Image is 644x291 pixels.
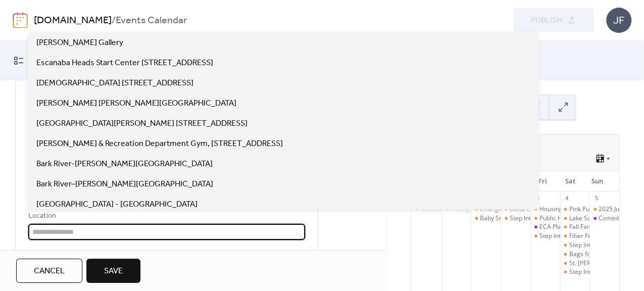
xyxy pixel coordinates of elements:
[28,210,303,222] div: Location
[36,158,213,170] span: Bark River-[PERSON_NAME][GEOGRAPHIC_DATA]
[510,205,603,214] div: Delta County Republican Meeting
[530,232,560,240] div: Step Into the Woods at NMU!
[501,214,530,223] div: Step Into the Woods at NMU!
[560,259,590,268] div: St. Joseph-St. Patrick Chili Challenge
[560,250,590,259] div: Bags for Wags
[530,214,560,223] div: Public Health Delta & Menominee Counties Flu Clinic
[589,205,619,214] div: 2025 Just Believe Non-Competitive Bike/Walk/Run
[6,45,73,76] a: My Events
[116,11,187,30] b: Events Calendar
[560,241,590,250] div: Step Into the Woods at NMU!
[569,250,610,259] div: Bags for Wags
[606,8,631,33] div: JF
[589,214,619,223] div: Comedian Bill Gorgo at Island Resort and Casino Club 41
[13,12,28,28] img: logo
[86,259,140,283] button: Save
[104,265,123,277] span: Save
[592,195,600,202] div: 5
[560,205,590,214] div: Pink Pumpkin of Delta County 5k
[471,205,501,214] div: Emergency Response to Accidents Involving Livestock Training MSU Extension
[36,77,193,89] span: [DEMOGRAPHIC_DATA] [STREET_ADDRESS]
[34,11,112,30] a: [DOMAIN_NAME]
[560,214,590,223] div: Lake Superior Fiber Festival
[510,214,619,223] div: Step Into the [PERSON_NAME] at NMU!
[36,199,197,211] span: [GEOGRAPHIC_DATA] - [GEOGRAPHIC_DATA]
[501,205,530,214] div: Delta County Republican Meeting
[112,11,116,30] b: /
[421,205,589,214] div: Scouting Open House Night-Cub Scout Pack 3471 Gladstone
[563,195,571,202] div: 4
[36,178,213,190] span: Bark River–[PERSON_NAME][GEOGRAPHIC_DATA]
[471,214,501,223] div: Baby Storytime
[16,259,82,283] button: Cancel
[36,57,213,69] span: Escanaba Heads Start Center [STREET_ADDRESS]
[441,205,471,214] div: Emergency Response to Accidents Involving Livestock Training MSU Extension
[36,98,236,110] span: [PERSON_NAME] [PERSON_NAME][GEOGRAPHIC_DATA]
[560,223,590,231] div: Fall Family Fun Day!-Toys For Tots Marine Corps Detachment 444
[557,171,584,191] div: Sat
[530,223,560,231] div: ECA Plaidurday Celebration featuring The Hackwells
[34,265,65,277] span: Cancel
[40,248,104,260] span: Link to Google Maps
[529,171,557,191] div: Fri
[539,205,627,214] div: Housing Now: Progress Update
[480,214,523,223] div: Baby Storytime
[36,37,123,49] span: [PERSON_NAME] Gallery
[584,171,611,191] div: Sun
[560,268,590,276] div: Step Into the Woods at NMU!
[36,138,283,150] span: [PERSON_NAME] & Recreation Department Gym, [STREET_ADDRESS]
[530,205,560,214] div: Housing Now: Progress Update
[36,118,247,130] span: [GEOGRAPHIC_DATA][PERSON_NAME] [STREET_ADDRESS]
[412,205,441,214] div: Scouting Open House Night-Cub Scout Pack 3471 Gladstone
[560,232,590,240] div: Fiber Festival Fashion Show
